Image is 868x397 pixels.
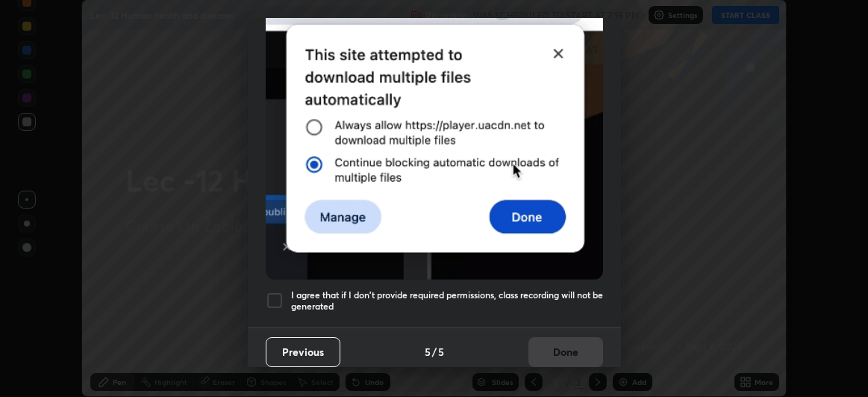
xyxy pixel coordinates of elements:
h4: 5 [438,344,444,360]
h5: I agree that if I don't provide required permissions, class recording will not be generated [291,289,603,313]
h4: / [432,344,437,360]
button: Previous [266,337,340,367]
h4: 5 [425,344,431,360]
